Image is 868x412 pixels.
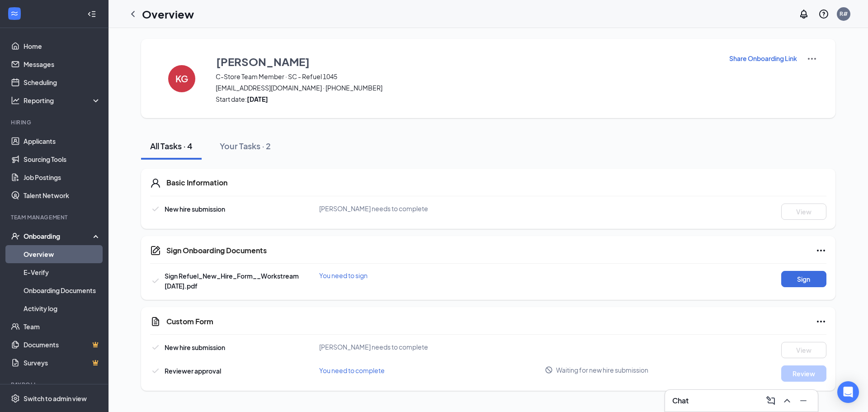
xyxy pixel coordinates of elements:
svg: Notifications [798,9,809,19]
div: Hiring [11,118,99,126]
a: Applicants [24,132,101,150]
svg: Checkmark [150,204,161,214]
svg: ChevronUp [782,395,793,406]
a: DocumentsCrown [24,336,101,354]
div: R# [840,10,848,18]
button: Share Onboarding Link [729,53,797,63]
span: Sign Refuel_New_Hire_Form__Workstream [DATE].pdf [165,272,299,290]
svg: ChevronLeft [127,9,138,19]
button: View [781,204,826,220]
svg: User [150,178,161,189]
a: Job Postings [24,168,101,186]
a: Activity log [24,299,101,317]
p: Share Onboarding Link [729,54,797,63]
button: Sign [781,271,826,287]
a: Onboarding Documents [24,281,101,299]
a: Overview [24,245,101,263]
h3: Chat [672,396,689,406]
button: ComposeMessage [764,393,778,408]
svg: UserCheck [11,232,20,241]
svg: CustomFormIcon [150,316,161,327]
button: Minimize [796,393,811,408]
svg: Settings [11,394,20,403]
button: [PERSON_NAME] [216,53,717,70]
a: Scheduling [24,73,101,91]
svg: Minimize [798,395,809,406]
h5: Basic Information [166,178,227,188]
div: Switch to admin view [24,394,87,403]
span: [EMAIL_ADDRESS][DOMAIN_NAME] · [PHONE_NUMBER] [216,83,717,92]
h5: Sign Onboarding Documents [166,246,267,256]
span: Waiting for new hire submission [556,365,648,374]
h4: KG [175,76,188,82]
a: Sourcing Tools [24,150,101,168]
span: C-Store Team Member · SC - Refuel 1045 [216,72,717,81]
svg: Blocked [545,366,553,374]
div: Open Intercom Messenger [837,381,859,403]
div: Team Management [11,213,99,221]
span: New hire submission [165,343,225,351]
button: ChevronUp [780,393,794,408]
span: New hire submission [165,205,225,213]
svg: Ellipses [816,245,826,256]
h1: Overview [142,6,194,22]
span: Start date: [216,95,717,104]
svg: WorkstreamLogo [10,9,19,18]
div: Onboarding [24,232,93,241]
span: [PERSON_NAME] needs to complete [319,343,428,351]
div: All Tasks · 4 [150,140,193,152]
a: Home [24,37,101,55]
img: More Actions [807,53,817,64]
svg: Analysis [11,96,20,105]
button: View [781,342,826,358]
span: Reviewer approval [165,367,221,375]
svg: ComposeMessage [765,395,776,406]
span: You need to complete [319,366,385,374]
a: E-Verify [24,263,101,281]
svg: Checkmark [150,342,161,353]
svg: Collapse [87,9,96,19]
svg: QuestionInfo [818,9,829,19]
a: Talent Network [24,186,101,204]
svg: Checkmark [150,275,161,286]
svg: Ellipses [816,316,826,327]
span: [PERSON_NAME] needs to complete [319,204,428,213]
button: KG [159,53,204,104]
h5: Custom Form [166,317,213,327]
a: SurveysCrown [24,354,101,372]
div: Your Tasks · 2 [220,140,271,152]
a: Messages [24,55,101,73]
h3: [PERSON_NAME] [216,54,310,69]
a: Team [24,317,101,336]
div: You need to sign [319,271,545,280]
button: Review [781,365,826,382]
svg: Checkmark [150,365,161,376]
div: Reporting [24,96,101,105]
div: Payroll [11,381,99,388]
svg: CompanyDocumentIcon [150,245,161,256]
strong: [DATE] [247,95,268,103]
